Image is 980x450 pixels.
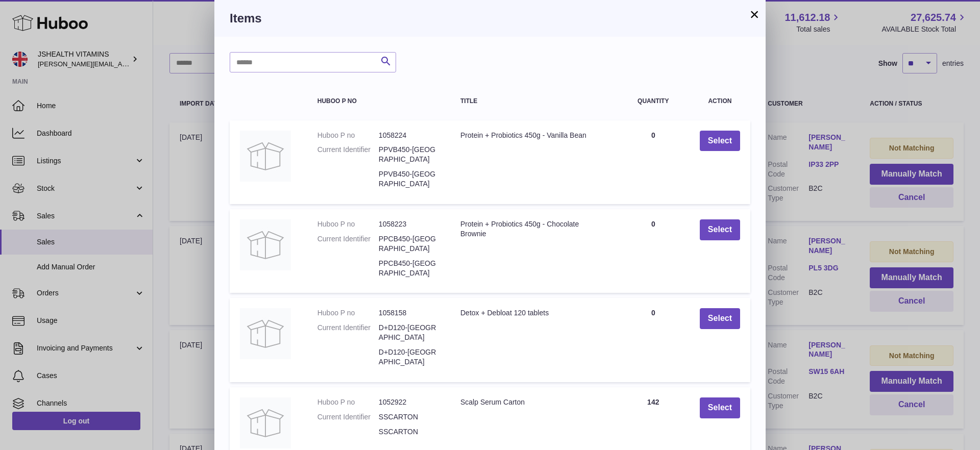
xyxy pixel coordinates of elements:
dd: PPVB450-[GEOGRAPHIC_DATA] [379,145,440,164]
button: Select [700,219,740,240]
div: Protein + Probiotics 450g - Chocolate Brownie [460,219,607,239]
dd: PPCB450-[GEOGRAPHIC_DATA] [379,259,440,278]
button: Select [700,131,740,152]
div: Detox + Debloat 120 tablets [460,308,607,318]
td: 0 [617,120,690,204]
th: Huboo P no [307,88,450,115]
dt: Huboo P no [317,219,379,229]
dt: Current Identifier [317,412,379,422]
h3: Items [230,10,750,27]
button: Select [700,308,740,329]
dd: 1058223 [379,219,440,229]
dt: Current Identifier [317,323,379,342]
img: Protein + Probiotics 450g - Vanilla Bean [240,131,291,182]
button: × [748,8,761,20]
dd: SSCARTON [379,427,440,437]
div: Scalp Serum Carton [460,397,607,407]
th: Action [690,88,750,115]
dt: Huboo P no [317,308,379,318]
img: Scalp Serum Carton [240,397,291,448]
dt: Huboo P no [317,397,379,407]
td: 0 [617,298,690,382]
button: Select [700,397,740,418]
dd: D+D120-[GEOGRAPHIC_DATA] [379,323,440,342]
dd: PPCB450-[GEOGRAPHIC_DATA] [379,234,440,254]
td: 0 [617,209,690,293]
img: Protein + Probiotics 450g - Chocolate Brownie [240,219,291,270]
th: Quantity [617,88,690,115]
dd: D+D120-[GEOGRAPHIC_DATA] [379,347,440,367]
th: Title [450,88,617,115]
dd: PPVB450-[GEOGRAPHIC_DATA] [379,169,440,189]
dt: Current Identifier [317,145,379,164]
dd: 1058158 [379,308,440,318]
div: Protein + Probiotics 450g - Vanilla Bean [460,131,607,140]
dt: Huboo P no [317,131,379,140]
dd: SSCARTON [379,412,440,422]
dd: 1052922 [379,397,440,407]
dd: 1058224 [379,131,440,140]
dt: Current Identifier [317,234,379,254]
img: Detox + Debloat 120 tablets [240,308,291,359]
